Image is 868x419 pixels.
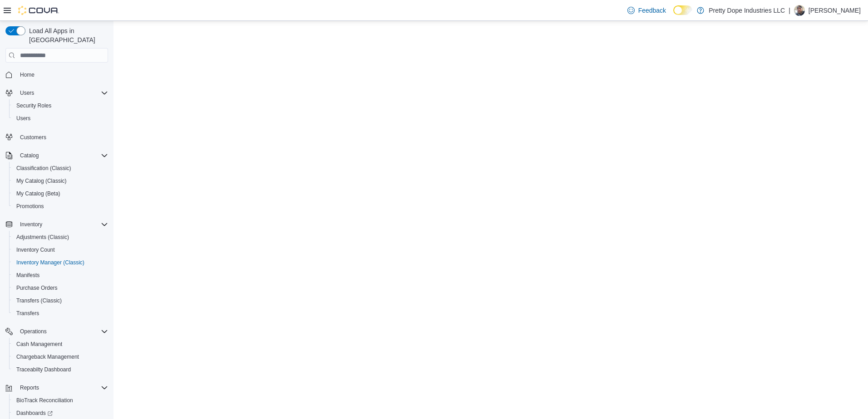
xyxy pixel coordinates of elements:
[20,134,46,141] span: Customers
[9,351,112,363] button: Chargeback Management
[9,112,112,125] button: Users
[16,234,69,241] span: Adjustments (Classic)
[16,382,43,393] button: Reports
[13,283,61,293] a: Purchase Orders
[16,310,39,317] span: Transfers
[13,283,108,293] span: Purchase Orders
[624,1,670,19] a: Feedback
[13,188,108,199] span: My Catalog (Beta)
[16,326,108,337] span: Operations
[13,270,108,281] span: Manifests
[16,115,30,122] span: Users
[9,269,112,282] button: Manifests
[13,339,66,350] a: Cash Management
[13,232,108,243] span: Adjustments (Classic)
[16,397,73,404] span: BioTrack Reconciliation
[2,325,112,338] button: Operations
[9,294,112,307] button: Transfers (Classic)
[16,366,71,373] span: Traceabilty Dashboard
[16,219,108,230] span: Inventory
[16,246,55,253] span: Inventory Count
[16,165,71,172] span: Classification (Classic)
[9,200,112,213] button: Promotions
[20,152,39,159] span: Catalog
[9,231,112,244] button: Adjustments (Classic)
[16,259,84,266] span: Inventory Manager (Classic)
[2,68,112,81] button: Home
[2,130,112,143] button: Customers
[13,163,108,174] span: Classification (Classic)
[16,102,51,109] span: Security Roles
[16,131,108,142] span: Customers
[13,244,59,255] a: Inventory Count
[13,232,73,243] a: Adjustments (Classic)
[13,351,83,362] a: Chargeback Management
[673,15,674,15] span: Dark Mode
[16,150,108,161] span: Catalog
[13,408,56,419] a: Dashboards
[809,5,861,16] p: [PERSON_NAME]
[20,384,39,391] span: Reports
[13,113,108,124] span: Users
[9,307,112,320] button: Transfers
[13,351,108,362] span: Chargeback Management
[9,394,112,407] button: BioTrack Reconciliation
[13,201,108,212] span: Promotions
[13,113,34,124] a: Users
[20,328,47,335] span: Operations
[13,163,75,174] a: Classification (Classic)
[13,308,108,319] span: Transfers
[9,162,112,175] button: Classification (Classic)
[16,69,38,80] a: Home
[709,5,785,16] p: Pretty Dope Industries LLC
[13,188,64,199] a: My Catalog (Beta)
[16,203,44,210] span: Promotions
[16,326,50,337] button: Operations
[9,282,112,294] button: Purchase Orders
[9,187,112,200] button: My Catalog (Beta)
[13,295,108,306] span: Transfers (Classic)
[16,409,53,417] span: Dashboards
[16,284,58,292] span: Purchase Orders
[16,88,108,98] span: Users
[13,364,74,375] a: Traceabilty Dashboard
[16,353,79,361] span: Chargeback Management
[13,295,65,306] a: Transfers (Classic)
[13,175,108,186] span: My Catalog (Classic)
[16,272,39,279] span: Manifests
[638,6,666,15] span: Feedback
[9,175,112,187] button: My Catalog (Classic)
[13,201,48,212] a: Promotions
[20,89,34,97] span: Users
[16,219,46,230] button: Inventory
[16,69,108,80] span: Home
[13,308,43,319] a: Transfers
[16,150,42,161] button: Catalog
[13,175,70,186] a: My Catalog (Classic)
[16,132,50,143] a: Customers
[13,364,108,375] span: Traceabilty Dashboard
[13,339,108,350] span: Cash Management
[2,218,112,231] button: Inventory
[25,26,108,44] span: Load All Apps in [GEOGRAPHIC_DATA]
[13,395,77,406] a: BioTrack Reconciliation
[13,395,108,406] span: BioTrack Reconciliation
[20,221,42,228] span: Inventory
[2,87,112,99] button: Users
[16,341,62,348] span: Cash Management
[20,71,35,78] span: Home
[9,256,112,269] button: Inventory Manager (Classic)
[13,244,108,255] span: Inventory Count
[13,100,108,111] span: Security Roles
[13,257,88,268] a: Inventory Manager (Classic)
[13,257,108,268] span: Inventory Manager (Classic)
[13,408,108,419] span: Dashboards
[9,363,112,376] button: Traceabilty Dashboard
[2,149,112,162] button: Catalog
[16,88,38,98] button: Users
[9,99,112,112] button: Security Roles
[16,297,62,304] span: Transfers (Classic)
[16,177,67,185] span: My Catalog (Classic)
[794,5,805,16] div: Justin Jeffers
[18,6,59,15] img: Cova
